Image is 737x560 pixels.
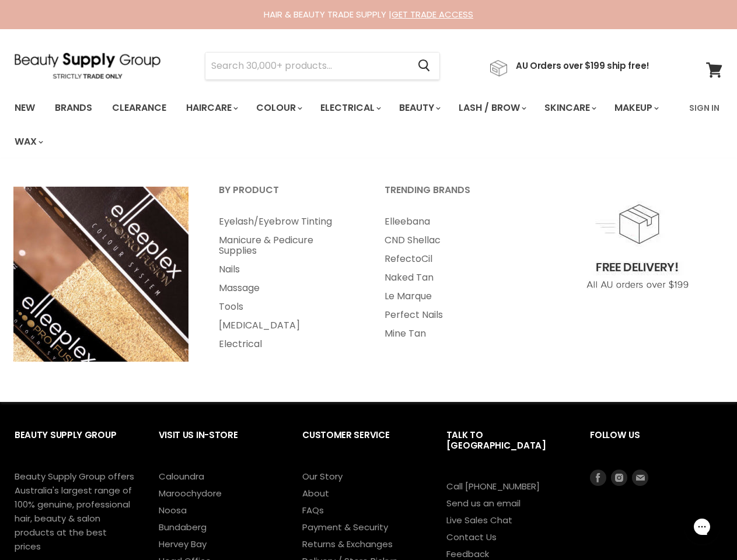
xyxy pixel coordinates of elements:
[590,421,722,469] h2: Follow us
[370,212,533,231] a: Elleebana
[370,181,533,210] a: Trending Brands
[204,297,368,316] a: Tools
[390,96,448,120] a: Beauty
[159,538,207,550] a: Hervey Bay
[370,250,533,268] a: RefectoCil
[204,335,368,353] a: Electrical
[679,505,725,548] iframe: Gorgias live chat messenger
[15,470,135,554] p: Beauty Supply Group offers Australia's largest range of 100% genuine, professional hair, beauty &...
[6,91,682,159] ul: Main menu
[446,531,497,543] a: Contact Us
[446,548,489,560] a: Feedback
[103,96,175,120] a: Clearance
[682,96,726,120] a: Sign In
[408,52,439,79] button: Search
[302,470,343,482] a: Our Story
[446,421,567,480] h2: Talk to [GEOGRAPHIC_DATA]
[370,268,533,287] a: Naked Tan
[247,96,309,120] a: Colour
[606,96,666,120] a: Makeup
[450,96,533,120] a: Lash / Brow
[6,129,50,154] a: Wax
[370,231,533,250] a: CND Shellac
[302,421,423,469] h2: Customer Service
[205,52,440,80] form: Product
[370,306,533,324] a: Perfect Nails
[204,279,368,297] a: Massage
[159,470,204,482] a: Caloundra
[446,480,540,492] a: Call [PHONE_NUMBER]
[177,96,245,120] a: Haircare
[302,487,329,499] a: About
[204,212,368,353] ul: Main menu
[205,52,408,79] input: Search
[204,231,368,260] a: Manicure & Pedicure Supplies
[446,514,512,526] a: Live Sales Chat
[370,324,533,343] a: Mine Tan
[204,260,368,279] a: Nails
[159,504,187,516] a: Noosa
[536,96,603,120] a: Skincare
[204,181,368,210] a: By Product
[159,521,207,533] a: Bundaberg
[159,421,280,469] h2: Visit Us In-Store
[159,487,222,499] a: Maroochydore
[15,421,135,469] h2: Beauty Supply Group
[46,96,101,120] a: Brands
[204,212,368,231] a: Eyelash/Eyebrow Tinting
[370,212,533,343] ul: Main menu
[392,8,473,20] a: GET TRADE ACCESS
[446,497,521,509] a: Send us an email
[302,538,393,550] a: Returns & Exchanges
[370,287,533,306] a: Le Marque
[204,316,368,335] a: [MEDICAL_DATA]
[302,504,324,516] a: FAQs
[312,96,388,120] a: Electrical
[6,96,44,120] a: New
[302,521,388,533] a: Payment & Security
